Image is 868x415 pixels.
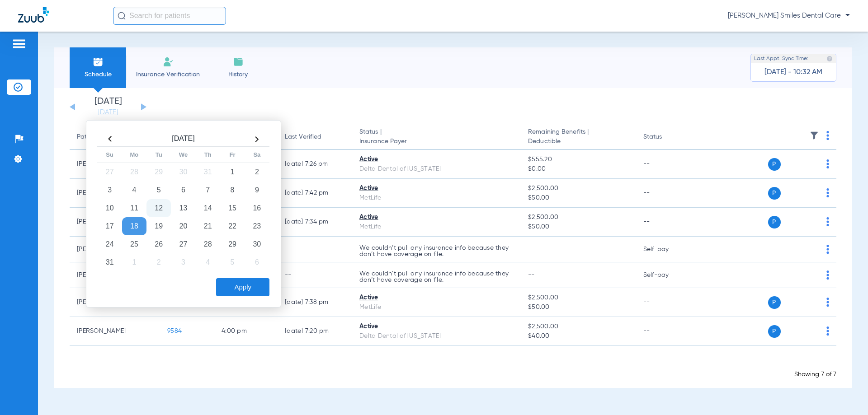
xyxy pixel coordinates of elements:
td: -- [636,288,697,317]
td: [DATE] 7:42 PM [278,179,352,208]
span: $2,500.00 [528,213,628,222]
img: Manual Insurance Verification [163,56,174,67]
span: [DATE] - 10:32 AM [764,68,822,77]
img: group-dot-blue.svg [826,245,829,254]
p: We couldn’t pull any insurance info because they don’t have coverage on file. [359,245,514,257]
div: Delta Dental of [US_STATE] [359,331,514,341]
span: History [217,70,259,79]
div: Active [359,322,514,331]
li: [DATE] [81,97,135,117]
span: $50.00 [528,222,628,232]
img: group-dot-blue.svg [826,131,829,140]
div: MetLife [359,222,514,232]
span: $50.00 [528,193,628,203]
div: Active [359,155,514,164]
img: group-dot-blue.svg [826,159,829,168]
div: Patient Name [77,132,117,142]
td: -- [636,317,697,346]
span: P [768,216,781,228]
span: $2,500.00 [528,184,628,193]
td: -- [278,262,352,288]
span: Schedule [76,70,119,79]
img: Search Icon [118,12,126,20]
img: group-dot-blue.svg [826,270,829,280]
td: 4:00 PM [214,317,278,346]
div: MetLife [359,193,514,203]
div: Patient Name [77,132,153,142]
td: -- [636,208,697,237]
div: Last Verified [285,132,321,142]
span: Last Appt. Sync Time: [754,54,808,63]
td: [DATE] 7:26 PM [278,150,352,179]
span: $2,500.00 [528,322,628,331]
td: [DATE] 7:34 PM [278,208,352,237]
span: [PERSON_NAME] Smiles Dental Care [728,11,850,20]
img: Zuub Logo [18,7,49,23]
span: Insurance Payer [359,137,514,146]
img: Schedule [93,56,104,67]
span: $40.00 [528,331,628,341]
img: History [233,56,244,67]
img: filter.svg [810,131,819,140]
td: [DATE] 7:20 PM [278,317,352,346]
th: Status [636,125,697,150]
span: Showing 7 of 7 [794,371,836,378]
th: Remaining Benefits | [521,125,636,150]
a: [DATE] [81,108,135,117]
img: group-dot-blue.svg [826,298,829,307]
td: [DATE] 7:38 PM [278,288,352,317]
div: Active [359,213,514,222]
td: -- [278,237,352,262]
img: group-dot-blue.svg [826,326,829,336]
img: group-dot-blue.svg [826,217,829,226]
p: We couldn’t pull any insurance info because they don’t have coverage on file. [359,270,514,283]
td: -- [636,150,697,179]
span: $2,500.00 [528,293,628,303]
div: Active [359,184,514,193]
th: [DATE] [122,132,245,147]
span: 9584 [167,328,182,334]
td: [PERSON_NAME] [70,317,160,346]
img: hamburger-icon [12,38,26,49]
span: $50.00 [528,303,628,312]
input: Search for patients [113,7,226,25]
span: Insurance Verification [133,70,203,79]
div: MetLife [359,303,514,312]
span: P [768,325,781,338]
div: Last Verified [285,132,345,142]
div: Active [359,293,514,303]
span: Deductible [528,137,628,146]
img: last sync help info [826,56,833,62]
span: -- [528,272,535,278]
td: -- [636,179,697,208]
span: P [768,296,781,309]
button: Apply [216,278,269,296]
td: Self-pay [636,262,697,288]
th: Status | [352,125,521,150]
span: $0.00 [528,164,628,174]
iframe: Chat Widget [823,372,868,415]
td: Self-pay [636,237,697,262]
div: Delta Dental of [US_STATE] [359,164,514,174]
img: group-dot-blue.svg [826,188,829,197]
span: -- [528,246,535,252]
span: $555.20 [528,155,628,164]
span: P [768,158,781,171]
span: P [768,187,781,200]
